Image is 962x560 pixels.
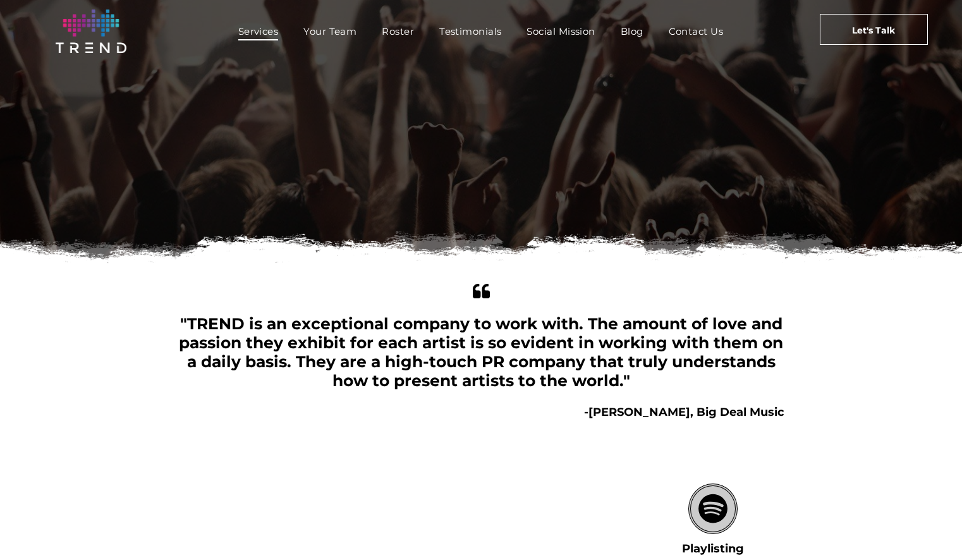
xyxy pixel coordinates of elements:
[369,22,427,40] a: Roster
[584,405,784,419] b: -[PERSON_NAME], Big Deal Music
[656,22,736,40] a: Contact Us
[56,9,126,53] img: logo
[179,314,783,390] span: "TREND is an exceptional company to work with. The amount of love and passion they exhibit for ea...
[514,22,607,40] a: Social Mission
[427,22,514,40] a: Testimonials
[852,15,895,46] span: Let's Talk
[291,22,369,40] a: Your Team
[899,499,962,560] iframe: Chat Widget
[820,14,928,45] a: Let's Talk
[226,22,291,40] a: Services
[608,22,656,40] a: Blog
[682,542,744,556] font: Playlisting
